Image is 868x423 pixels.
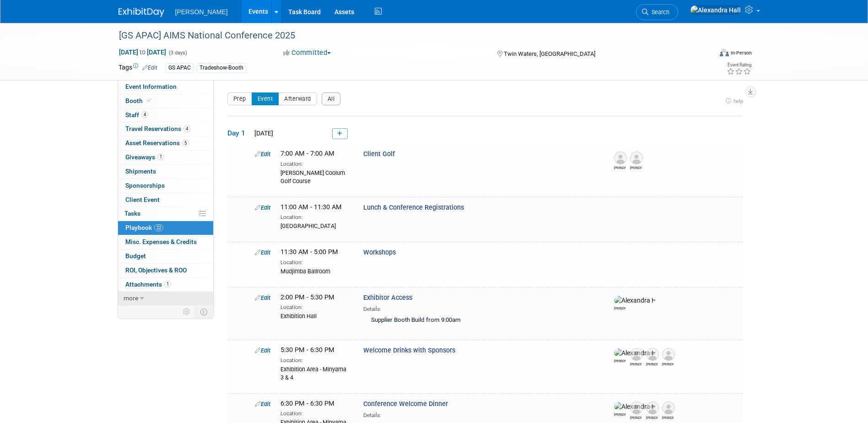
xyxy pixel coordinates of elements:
[662,414,674,420] div: James Sanderson
[255,204,270,211] a: Edit
[118,278,213,292] a: Attachments1
[280,150,334,157] span: 7:00 AM - 7:00 AM
[125,281,171,288] span: Attachments
[363,313,598,328] div: Supplier Booth Build from 9:00am
[125,111,148,119] span: Staff
[614,411,625,417] div: Alexandra Hall
[179,306,195,318] td: Personalize Event Tab Strip
[118,122,213,136] a: Travel Reservations4
[252,92,279,105] button: Event
[504,50,595,57] span: Twin Waters, [GEOGRAPHIC_DATA]
[125,139,189,146] span: Asset Reservations
[363,303,598,313] div: Details:
[662,348,675,361] img: James Sanderson
[182,140,189,146] span: 5
[280,203,342,211] span: 11:00 AM - 11:30 AM
[280,408,350,418] div: Location:
[142,65,157,71] a: Edit
[125,97,153,104] span: Booth
[154,224,163,231] span: 22
[646,414,658,420] div: Glenn Morrison
[280,355,350,364] div: Location:
[646,348,659,361] img: Glenn Morrison
[118,151,213,164] a: Giveaways1
[733,98,743,104] span: help
[630,348,643,361] img: Anthony Boyd
[166,63,194,73] div: GS APAC
[118,249,213,263] a: Budget
[730,49,752,56] div: In-Person
[363,249,396,256] span: Workshops
[255,151,270,157] a: Edit
[119,63,157,73] td: Tags
[614,296,655,305] img: Alexandra Hall
[280,168,350,185] div: [PERSON_NAME] Coolum Golf Course
[118,136,213,150] a: Asset Reservations5
[280,311,350,320] div: Exhibition Hall
[138,49,147,56] span: to
[227,92,252,105] button: Prep
[118,207,213,221] a: Tasks
[125,168,156,175] span: Shipments
[125,153,164,161] span: Giveaways
[280,48,334,58] button: Committed
[118,179,213,193] a: Sponsorships
[662,361,674,367] div: James Sanderson
[255,294,270,301] a: Edit
[125,83,177,90] span: Event Information
[280,248,338,256] span: 11:30 AM - 5:00 PM
[280,266,350,276] div: Mudjimba Ballroom
[646,401,659,414] img: Glenn Morrison
[118,235,213,249] a: Misc. Expenses & Credits
[125,196,160,203] span: Client Event
[175,8,228,16] span: [PERSON_NAME]
[157,153,164,160] span: 1
[125,224,163,231] span: Playbook
[614,402,655,411] img: Alexandra Hall
[363,400,448,408] span: Conference Welcome Dinner
[118,221,213,235] a: Playbook22
[280,257,350,266] div: Location:
[118,108,213,122] a: Staff4
[118,264,213,277] a: ROI, Objectives & ROO
[118,165,213,179] a: Shipments
[252,130,273,137] span: [DATE]
[322,92,341,105] button: All
[255,249,270,256] a: Edit
[690,5,741,15] img: Alexandra Hall
[125,182,165,189] span: Sponsorships
[194,306,213,318] td: Toggle Event Tabs
[125,238,197,245] span: Misc. Expenses & Credits
[118,193,213,207] a: Client Event
[118,94,213,108] a: Booth
[658,48,752,61] div: Event Format
[614,152,627,164] img: Anthony Boyd
[720,49,729,56] img: Format-Inperson.png
[116,27,698,44] div: [GS APAC] AIMS National Conference 2025
[363,150,395,158] span: Client Golf
[227,128,250,138] span: Day 1
[119,8,164,17] img: ExhibitDay
[614,164,625,170] div: Anthony Boyd
[630,164,642,170] div: James Sanderson
[280,346,334,354] span: 5:30 PM - 6:30 PM
[280,364,350,382] div: Exhibition Area - Minyama 3 & 4
[614,305,625,311] div: Alexandra Hall
[164,281,171,287] span: 1
[363,409,598,419] div: Details:
[118,80,213,94] a: Event Information
[636,4,678,20] a: Search
[630,152,643,164] img: James Sanderson
[363,347,455,354] span: Welcome Drinks with Sponsors
[630,401,643,414] img: Anthony Boyd
[168,50,187,56] span: (3 days)
[363,204,464,211] span: Lunch & Conference Registrations
[124,294,138,302] span: more
[662,401,675,414] img: James Sanderson
[197,63,246,73] div: Tradeshow-Booth
[646,361,658,367] div: Glenn Morrison
[280,302,350,311] div: Location:
[255,347,270,354] a: Edit
[727,63,751,67] div: Event Rating
[648,9,669,16] span: Search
